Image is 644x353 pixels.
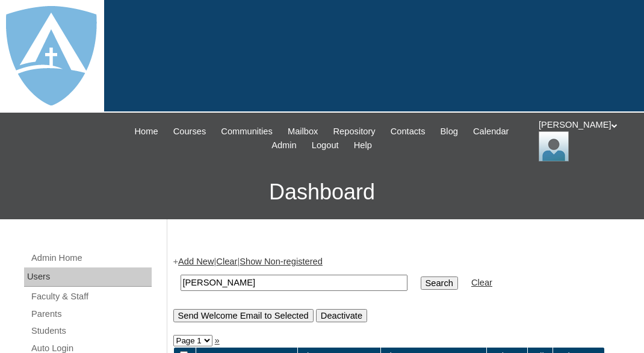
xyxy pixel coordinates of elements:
[473,125,509,139] span: Calendar
[385,125,432,139] a: Contacts
[306,139,345,152] a: Logout
[128,125,164,139] a: Home
[30,307,152,322] a: Parents
[391,125,426,139] span: Contacts
[181,275,407,291] input: Search
[539,119,632,161] div: [PERSON_NAME]
[327,125,382,139] a: Repository
[471,278,492,287] a: Clear
[6,165,638,219] h3: Dashboard
[333,125,376,139] span: Repository
[265,139,303,152] a: Admin
[24,267,152,287] div: Users
[271,139,297,152] span: Admin
[216,257,237,266] a: Clear
[240,257,323,266] a: Show Non-registered
[221,125,273,139] span: Communities
[173,255,633,322] div: + | |
[30,251,152,266] a: Admin Home
[215,125,279,139] a: Communities
[30,323,152,339] a: Students
[173,309,314,322] input: Send Welcome Email to Selected
[441,125,458,139] span: Blog
[30,289,152,304] a: Faculty & Staff
[282,125,324,139] a: Mailbox
[435,125,464,139] a: Blog
[167,125,212,139] a: Courses
[348,139,378,152] a: Help
[312,139,339,152] span: Logout
[6,6,97,105] img: logo-white.png
[178,257,214,266] a: Add New
[316,309,367,322] input: Deactivate
[173,125,206,139] span: Courses
[354,139,372,152] span: Help
[215,336,220,345] a: »
[288,125,318,139] span: Mailbox
[421,276,458,290] input: Search
[134,125,158,139] span: Home
[539,131,569,161] img: Thomas Lambert
[467,125,515,139] a: Calendar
